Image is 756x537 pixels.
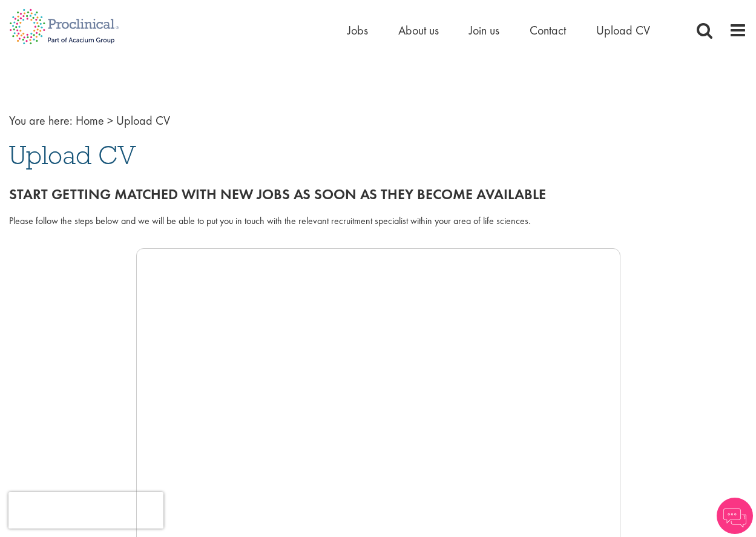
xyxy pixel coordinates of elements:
[717,498,753,534] img: Chatbot
[8,492,163,529] iframe: reCAPTCHA
[76,113,104,128] a: breadcrumb link
[469,22,499,38] a: Join us
[9,113,73,128] span: You are here:
[9,186,747,202] h2: Start getting matched with new jobs as soon as they become available
[9,139,136,171] span: Upload CV
[398,22,439,38] a: About us
[530,22,566,38] a: Contact
[347,22,368,38] a: Jobs
[9,214,747,228] div: Please follow the steps below and we will be able to put you in touch with the relevant recruitme...
[107,113,113,128] span: >
[116,113,170,128] span: Upload CV
[596,22,650,38] a: Upload CV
